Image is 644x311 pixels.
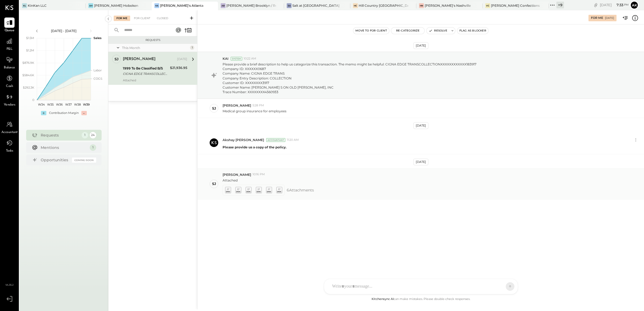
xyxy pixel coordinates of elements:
[226,3,276,8] div: [PERSON_NAME] Brooklyn / Rebel Cafe
[49,111,79,115] div: Contribution Margin
[292,3,340,8] div: Salt at [GEOGRAPHIC_DATA]
[94,3,138,8] div: [PERSON_NAME] Hoboken
[26,48,34,52] text: $1.2M
[0,73,19,89] a: Cash
[391,27,425,34] button: Re-Categorize
[123,66,168,71] div: 1999 To Be Classified B/S
[122,46,189,50] div: This Month
[212,106,216,111] div: SJ
[419,3,424,8] div: HN
[359,3,408,8] div: Hill Country [GEOGRAPHIC_DATA]
[26,36,34,40] text: $1.5M
[170,65,187,71] div: $21,936.95
[593,2,598,8] div: copy link
[353,27,389,34] button: Move to for client
[90,132,96,138] div: 24
[223,172,251,177] span: [PERSON_NAME]
[74,103,81,106] text: W38
[252,172,265,177] span: 10:16 PM
[223,145,286,149] b: Please provide us a copy of the policy.
[413,122,428,129] div: [DATE]
[4,65,15,70] span: Balance
[600,2,629,8] div: [DATE]
[485,3,490,8] div: VC
[287,138,299,142] span: 11:20 AM
[72,158,96,163] div: Coming Soon
[111,38,195,42] div: Requests
[154,16,171,21] div: Closed
[223,62,503,94] p: Please provide a brief description to help us categorize this transaction. The memo might be help...
[6,47,13,52] span: P&L
[591,16,603,20] div: For Me
[0,138,19,153] a: Tasks
[4,103,15,107] span: Vendors
[5,28,15,33] span: Queue
[41,111,46,115] div: +
[223,109,286,113] p: Medical group insurance for employees
[212,181,216,186] div: SJ
[154,3,159,8] div: HA
[94,77,102,81] text: COGS
[114,16,130,21] div: For Me
[0,18,19,33] a: Queue
[190,46,194,50] div: 1
[22,3,27,8] div: KL
[457,27,488,34] button: Flag as Blocker
[65,103,71,106] text: W37
[0,92,19,107] a: Vendors
[353,3,358,8] div: HC
[413,159,428,165] div: [DATE]
[427,27,449,34] button: Resolve
[605,16,614,20] div: [DATE]
[244,57,256,61] span: 10:22 AM
[88,3,93,8] div: AH
[38,103,45,106] text: W34
[0,119,19,135] a: Accountant
[90,144,96,151] div: 1
[160,3,203,8] div: [PERSON_NAME]'s Atlanta
[223,103,251,108] span: [PERSON_NAME]
[6,84,13,89] span: Cash
[81,111,87,115] div: -
[630,1,639,9] button: Ak
[123,78,187,82] div: Attached
[22,73,34,77] text: $584.6K
[22,61,34,65] text: $876.9K
[28,3,47,8] div: KinKan LLC
[123,71,168,76] div: CIGNA EDGE TRANSCOLLECTIONXXXXXXXXXXXX183917 Company ID: XXXXXX0687 Company Name: CIGNA EDGE TRAN...
[231,57,242,61] div: System
[23,86,34,89] text: $292.3K
[32,98,34,102] text: 0
[177,57,187,61] div: [DATE]
[41,157,69,163] div: Opportunities
[0,55,19,70] a: Balance
[221,3,226,8] div: AB
[491,3,541,8] div: [PERSON_NAME] Confections - [GEOGRAPHIC_DATA]
[47,103,54,106] text: W35
[123,57,155,62] div: [PERSON_NAME]
[287,3,292,8] div: Sa
[94,68,102,72] text: Labor
[41,145,87,150] div: Mentions
[6,149,13,153] span: Tasks
[223,138,264,142] span: Akshay [PERSON_NAME]
[41,29,87,33] div: [DATE] - [DATE]
[0,36,19,52] a: P&L
[131,16,153,21] div: For Client
[94,36,102,40] text: Sales
[1,130,18,135] span: Accountant
[413,42,428,49] div: [DATE]
[425,3,471,8] div: [PERSON_NAME]'s Nashville
[223,56,228,61] span: KAI
[287,185,314,195] span: 6 Attachment s
[82,132,88,138] div: 1
[56,103,63,106] text: W36
[266,138,285,142] div: Accountant
[41,132,79,138] div: Requests
[223,178,238,183] p: Attached
[556,2,564,8] div: + 9
[83,103,89,106] text: W39
[252,103,264,108] span: 5:28 PM
[115,57,119,62] div: SJ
